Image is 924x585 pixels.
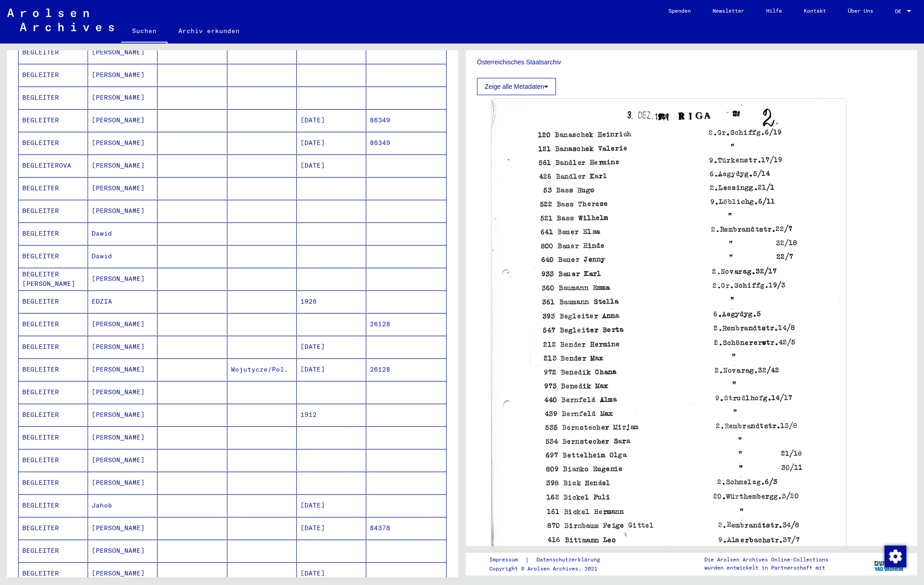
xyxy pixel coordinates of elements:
mat-cell: [PERSON_NAME] [88,449,157,471]
mat-cell: [PERSON_NAME] [88,155,157,177]
mat-cell: BEGLEITER [19,41,88,63]
mat-cell: [PERSON_NAME] [88,562,157,585]
mat-cell: [DATE] [297,358,366,381]
mat-cell: [PERSON_NAME] [88,404,157,426]
mat-cell: BEGLEITER [19,336,88,358]
a: Archiv erkunden [167,20,251,42]
mat-cell: BEGLEITER [19,426,88,449]
mat-cell: Wojutycze/Pol. [227,358,297,381]
mat-cell: BEGLEITER [19,472,88,494]
mat-cell: [DATE] [297,494,366,517]
mat-cell: [PERSON_NAME] [88,336,157,358]
p: Copyright © Arolsen Archives, 2021 [489,565,611,573]
mat-cell: 1912 [297,404,366,426]
mat-cell: BEGLEITER [19,313,88,335]
mat-cell: BEGLEITER [19,64,88,86]
mat-cell: BEGLEITEROVA [19,155,88,177]
mat-cell: [PERSON_NAME] [88,200,157,222]
div: | [489,555,611,565]
mat-cell: [PERSON_NAME] [88,268,157,290]
mat-cell: BEGLEITER [19,494,88,517]
mat-cell: 26128 [366,358,446,381]
mat-cell: BEGLEITER [PERSON_NAME] [19,268,88,290]
mat-cell: [PERSON_NAME] [88,87,157,109]
p: Die Arolsen Archives Online-Collections [704,556,828,564]
mat-cell: BEGLEITER [19,87,88,109]
mat-cell: [DATE] [297,155,366,177]
mat-cell: [DATE] [297,109,366,131]
mat-cell: BEGLEITER [19,449,88,471]
mat-cell: [DATE] [297,562,366,585]
mat-cell: [PERSON_NAME] [88,540,157,562]
mat-cell: BEGLEITER [19,245,88,267]
span: DE [895,8,905,15]
button: Zeige alle Metadaten [477,78,556,95]
mat-cell: BEGLEITER [19,177,88,199]
mat-cell: Dawid [88,245,157,267]
mat-cell: Dawid [88,222,157,245]
a: Impressum [489,555,525,565]
mat-cell: [PERSON_NAME] [88,132,157,154]
img: Zustimmung ändern [885,546,906,567]
mat-cell: BEGLEITER [19,404,88,426]
mat-cell: BEGLEITER [19,290,88,313]
mat-cell: EDZIA [88,290,157,313]
mat-cell: [PERSON_NAME] [88,313,157,335]
mat-cell: BEGLEITER [19,562,88,585]
mat-cell: BEGLEITER [19,200,88,222]
mat-cell: BEGLEITER [19,358,88,381]
img: Arolsen_neg.svg [7,9,114,31]
a: Datenschutzerklärung [529,555,611,565]
mat-cell: [PERSON_NAME] [88,472,157,494]
mat-cell: BEGLEITER [19,109,88,131]
a: Suchen [121,20,167,44]
p: Österreichisches Staatsarchiv [477,58,906,67]
mat-cell: 86349 [366,109,446,131]
img: yv_logo.png [872,552,906,575]
mat-cell: [DATE] [297,336,366,358]
mat-cell: BEGLEITER [19,540,88,562]
mat-cell: [PERSON_NAME] [88,358,157,381]
mat-cell: [PERSON_NAME] [88,177,157,199]
mat-cell: [PERSON_NAME] [88,426,157,449]
mat-cell: [PERSON_NAME] [88,109,157,131]
mat-cell: 84378 [366,517,446,539]
mat-cell: [PERSON_NAME] [88,517,157,539]
mat-cell: BEGLEITER [19,381,88,403]
mat-cell: [DATE] [297,132,366,154]
mat-cell: BEGLEITER [19,517,88,539]
div: Zustimmung ändern [884,545,906,567]
mat-cell: Jahob [88,494,157,517]
mat-cell: BEGLEITER [19,222,88,245]
mat-cell: [PERSON_NAME] [88,381,157,403]
p: wurden entwickelt in Partnerschaft mit [704,564,828,572]
mat-cell: [PERSON_NAME] [88,64,157,86]
mat-cell: [DATE] [297,517,366,539]
mat-cell: 1926 [297,290,366,313]
mat-cell: [PERSON_NAME] [88,41,157,63]
mat-cell: 26128 [366,313,446,335]
mat-cell: 86349 [366,132,446,154]
mat-cell: BEGLEITER [19,132,88,154]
